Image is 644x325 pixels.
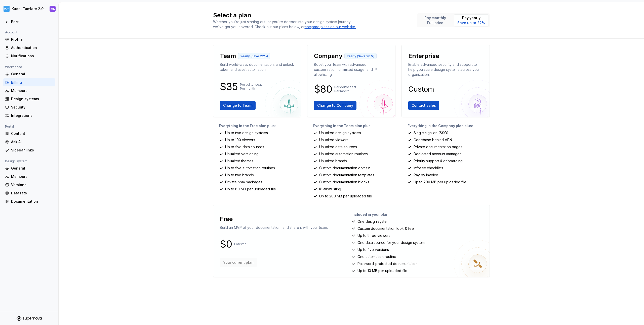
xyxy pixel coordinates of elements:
[313,123,395,128] p: Everything in the Team plan plus:
[424,15,446,20] p: Pay monthly
[11,80,53,85] div: Billing
[357,240,425,245] p: One data source for your design system
[219,123,301,128] p: Everything in the Free plan plus:
[3,103,55,111] a: Security
[319,166,370,171] p: Custom documentation domain
[408,52,439,60] p: Enterprise
[225,158,253,164] p: Unlimited themes
[240,54,268,58] p: Yearly (Save 22%)
[314,52,342,60] p: Company
[357,254,396,259] p: One automation routine
[213,11,411,19] h2: Select a plan
[414,130,449,135] p: Single sign-on (SSO)
[414,166,443,171] p: Infosec checklists
[11,45,53,50] div: Authentication
[11,191,53,196] div: Datasets
[357,247,389,252] p: Up to five versions
[414,180,466,185] p: Up to 200 MB per uploaded file
[3,189,55,197] a: Datasets
[11,19,53,24] div: Back
[408,101,439,110] button: Contact sales
[220,84,238,90] p: $35
[3,124,16,130] div: Portal
[317,103,353,108] span: Change to Company
[3,70,55,78] a: General
[319,194,372,199] p: Up to 200 MB per uploaded file
[314,101,356,110] button: Change to Company
[3,138,55,146] a: Ask AI
[357,268,407,273] p: Up to 10 MB per uploaded file
[225,151,259,156] p: Unlimited versioning
[3,18,55,26] a: Back
[11,131,53,136] div: Content
[414,158,463,164] p: Priority support & onboarding
[305,24,356,29] a: compare plans on our website.
[408,62,483,77] p: Enable advanced security and support to help you scale design systems across your organization.
[414,137,452,142] p: Codebase behind VPN
[3,158,29,164] div: Design system
[11,72,53,77] div: General
[408,123,490,128] p: Everything in the Company plan plus:
[4,6,10,12] img: dee6e31e-e192-4f70-8333-ba8f88832f05.png
[424,20,446,25] p: Full price
[12,6,44,11] div: Kuoni Tumlare 2.0
[3,95,55,103] a: Design systems
[3,173,55,181] a: Members
[418,14,453,26] button: Pay monthlyFull price
[319,130,361,135] p: Unlimited design systems
[3,64,24,70] div: Workspace
[457,20,485,25] p: Save up to 22%
[408,86,434,92] p: Custom
[220,241,232,247] p: $0
[319,137,348,142] p: Unlimited viewers
[351,212,486,217] p: Included in your plan:
[11,53,53,59] div: Notifications
[357,219,389,224] p: One design system
[225,173,254,178] p: Up to two brands
[240,83,262,91] p: Per editor seat Per month
[223,103,252,108] span: Change to Team
[357,226,415,231] p: Custom documentation look & feel
[3,181,55,189] a: Versions
[11,182,53,187] div: Versions
[319,151,368,156] p: Unlimited automation routines
[3,52,55,60] a: Notifications
[225,187,276,192] p: Up to 80 MB per uploaded file
[225,166,275,171] p: Up to five automation routines
[357,233,390,238] p: Up to three viewers
[319,180,369,185] p: Custom documentation blocks
[457,15,485,20] p: Pay yearly
[357,261,418,266] p: Password-protected documentation
[334,85,356,93] p: Per editor seat Per month
[3,197,55,205] a: Documentation
[11,37,53,42] div: Profile
[3,112,55,120] a: Integrations
[1,3,57,14] button: Kuoni Tumlare 2.0MK
[347,54,374,58] p: Yearly (Save 20%)
[314,62,389,77] p: Boost your team with advanced customization, unlimited usage, and IP allowlisting.
[3,130,55,138] a: Content
[11,88,53,93] div: Members
[220,62,295,72] p: Build world-class documentation, and unlock token and asset automation.
[11,148,53,153] div: Sidebar links
[414,151,461,156] p: Dedicated account manager
[3,164,55,172] a: General
[319,173,374,178] p: Custom documentation templates
[220,225,328,230] p: Build an MVP of your documentation, and share it with your team.
[3,29,19,35] div: Account
[414,144,462,149] p: Private documentation pages
[51,7,55,11] div: MK
[3,44,55,52] a: Authentication
[17,316,42,321] svg: Supernova Logo
[454,14,489,26] button: Pay yearlySave up to 22%
[11,113,53,118] div: Integrations
[225,144,264,149] p: Up to five data sources
[213,19,359,29] div: Whether you're just starting out, or you're deeper into your design system journey, we've got you...
[11,166,53,171] div: General
[11,105,53,110] div: Security
[11,96,53,101] div: Design systems
[319,144,357,149] p: Unlimited data sources
[414,173,438,178] p: Pay by invoice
